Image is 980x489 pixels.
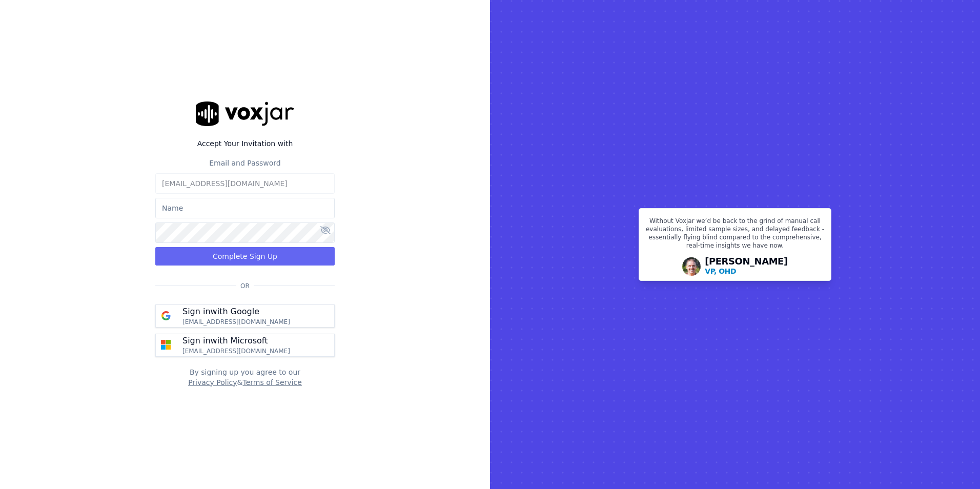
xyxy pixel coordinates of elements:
button: Terms of Service [242,377,301,388]
p: [EMAIL_ADDRESS][DOMAIN_NAME] [182,347,290,355]
img: google Sign in button [156,305,176,326]
button: Sign inwith Google [EMAIL_ADDRESS][DOMAIN_NAME] [155,304,335,328]
p: Sign in with Google [182,305,259,318]
input: Email [155,173,335,194]
input: Name [155,198,335,218]
div: [PERSON_NAME] [705,257,788,276]
div: By signing up you agree to our & [155,367,335,388]
label: Accept Your Invitation with [155,138,335,149]
p: VP, OHD [705,266,736,276]
button: Sign inwith Microsoft [EMAIL_ADDRESS][DOMAIN_NAME] [155,334,335,357]
img: microsoft Sign in button [156,335,176,355]
span: Or [236,282,254,290]
p: Sign in with Microsoft [182,335,268,347]
p: [EMAIL_ADDRESS][DOMAIN_NAME] [182,318,290,326]
img: logo [196,101,294,126]
img: Avatar [682,257,701,276]
label: Email and Password [209,159,280,167]
button: Privacy Policy [188,377,237,388]
p: Without Voxjar we’d be back to the grind of manual call evaluations, limited sample sizes, and de... [645,217,825,254]
button: Complete Sign Up [155,247,335,266]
